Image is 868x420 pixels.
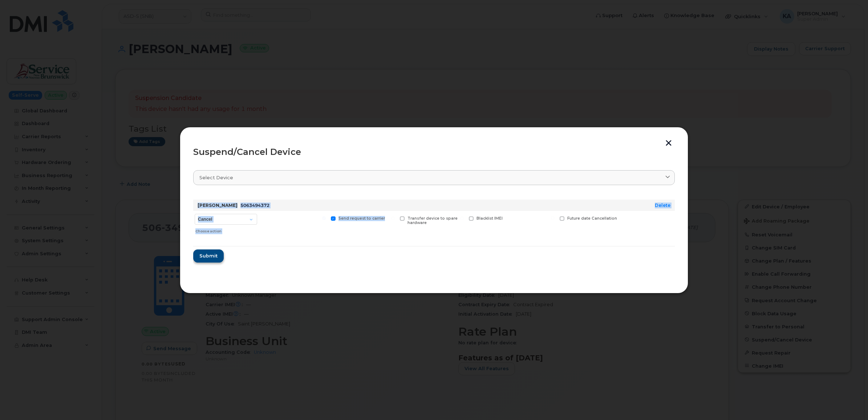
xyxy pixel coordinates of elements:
[199,174,233,181] span: Select device
[193,170,675,185] a: Select device
[460,216,464,220] input: Blacklist IMEI
[407,216,458,225] span: Transfer device to spare hardware
[655,203,670,208] a: Delete
[193,249,224,263] button: Submit
[195,225,257,234] div: Choose action
[391,216,395,220] input: Transfer device to spare hardware
[199,252,218,259] span: Submit
[240,203,269,208] span: 5063494372
[567,216,617,221] span: Future date Cancellation
[338,216,385,221] span: Send request to carrier
[322,216,326,220] input: Send request to carrier
[551,216,555,220] input: Future date Cancellation
[198,203,238,208] strong: [PERSON_NAME]
[476,216,503,221] span: Blacklist IMEI
[193,148,675,156] div: Suspend/Cancel Device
